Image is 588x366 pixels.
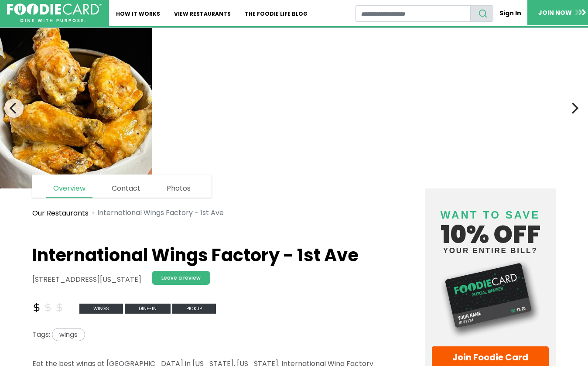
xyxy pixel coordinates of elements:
[4,99,24,118] button: Previous
[441,209,540,221] span: Want to save
[172,304,216,314] span: Pickup
[125,303,172,313] a: Dine-in
[160,180,198,197] a: Photos
[152,271,210,285] a: Leave a review
[172,303,216,313] a: Pickup
[32,245,383,266] h1: International Wings Factory - 1st Ave
[432,198,549,254] h4: 10% off
[32,208,89,219] a: Our Restaurants
[32,328,383,345] div: Tags:
[432,259,549,339] img: Foodie Card
[32,202,383,224] nav: breadcrumb
[7,3,102,23] img: FoodieCard; Eat, Drink, Save, Donate
[89,208,224,219] li: International Wings Factory - 1st Ave
[32,274,141,285] address: [STREET_ADDRESS][US_STATE]
[46,180,92,198] a: Overview
[79,303,125,313] a: wings
[32,174,212,198] nav: page links
[105,180,147,197] a: Contact
[79,304,123,314] span: wings
[125,304,171,314] span: Dine-in
[52,328,85,342] span: wings
[432,247,549,254] small: your entire bill?
[493,5,527,21] a: Sign In
[564,99,584,118] button: Next
[355,5,471,22] input: restaurant search
[470,5,493,22] button: search
[50,329,85,339] a: wings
